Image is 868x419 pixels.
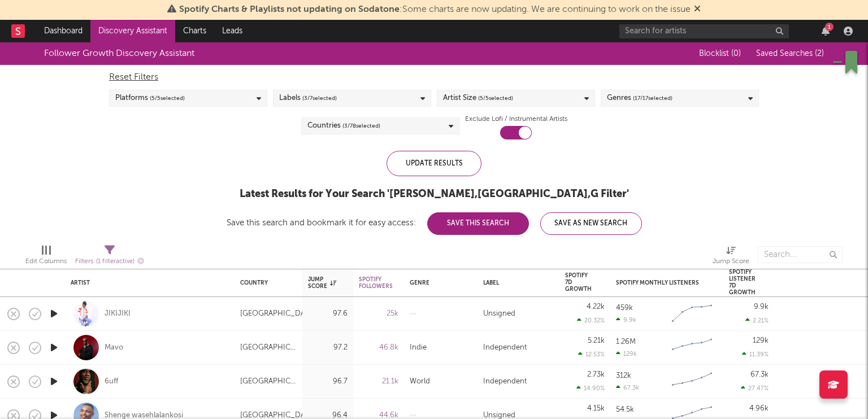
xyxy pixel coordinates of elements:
[731,50,741,58] span: ( 0 )
[587,405,605,412] div: 4.15k
[729,269,756,296] div: Spotify Listener 7D Growth
[150,91,185,105] span: ( 5 / 5 selected)
[25,241,67,273] div: Edit Columns
[483,341,527,355] div: Independent
[713,255,749,268] div: Jump Score
[616,406,634,413] div: 54.5k
[607,91,672,105] div: Genres
[750,371,769,378] div: 67.3k
[815,50,824,58] span: ( 2 )
[587,371,605,378] div: 2.73k
[619,24,789,38] input: Search for artists
[825,23,834,31] div: 1
[302,91,337,105] span: ( 3 / 7 selected)
[753,49,824,58] button: Saved Searches (2)
[240,341,297,355] div: [GEOGRAPHIC_DATA]
[616,280,701,286] div: Spotify Monthly Listeners
[90,20,175,42] a: Discovery Assistant
[587,303,605,311] div: 4.22k
[410,375,430,389] div: World
[667,300,718,328] svg: Chart title
[753,337,769,344] div: 129k
[540,212,642,235] button: Save As New Search
[227,219,642,227] div: Save this search and bookmark it for easy access:
[758,246,843,263] input: Search...
[240,375,297,389] div: [GEOGRAPHIC_DATA]
[115,91,185,105] div: Platforms
[307,119,380,133] div: Countries
[699,50,741,58] span: Blocklist
[616,350,637,357] div: 129k
[105,377,118,387] a: 6uff
[694,5,701,14] span: Dismiss
[756,50,824,58] span: Saved Searches
[75,241,144,273] div: Filters(1 filter active)
[240,280,291,286] div: Country
[465,112,567,126] label: Exclude Lofi / Instrumental Artists
[387,151,481,176] div: Update Results
[749,405,769,412] div: 4.96k
[483,280,548,286] div: Label
[483,307,515,321] div: Unsigned
[214,20,250,42] a: Leads
[279,91,337,105] div: Labels
[578,351,605,358] div: 12.53 %
[576,385,605,392] div: 14.90 %
[478,91,513,105] span: ( 5 / 5 selected)
[565,272,592,293] div: Spotify 7D Growth
[577,317,605,324] div: 20.32 %
[308,375,348,389] div: 96.7
[616,304,633,312] div: 459k
[667,368,718,396] svg: Chart title
[616,372,631,379] div: 312k
[410,280,466,286] div: Genre
[105,343,123,353] a: Mavo
[25,255,67,268] div: Edit Columns
[741,385,769,392] div: 27.47 %
[754,303,769,311] div: 9.9k
[308,276,336,290] div: Jump Score
[308,341,348,355] div: 97.2
[105,309,131,319] a: JIKIJIKI
[44,47,194,60] div: Follower Growth Discovery Assistant
[71,280,223,286] div: Artist
[616,338,636,346] div: 1.26M
[175,20,214,42] a: Charts
[588,337,605,344] div: 5.21k
[96,259,134,265] span: ( 1 filter active)
[109,71,759,84] div: Reset Filters
[240,307,316,321] div: [GEOGRAPHIC_DATA]
[342,119,380,133] span: ( 3 / 78 selected)
[616,384,639,391] div: 67.3k
[667,334,718,362] svg: Chart title
[410,341,427,355] div: Indie
[179,5,691,14] span: : Some charts are now updating. We are continuing to work on the issue
[443,91,513,105] div: Artist Size
[483,375,527,389] div: Independent
[359,375,398,389] div: 21.1k
[308,307,348,321] div: 97.6
[36,20,90,42] a: Dashboard
[359,341,398,355] div: 46.8k
[359,276,393,290] div: Spotify Followers
[427,212,529,235] button: Save This Search
[633,91,672,105] span: ( 17 / 17 selected)
[742,351,769,358] div: 11.39 %
[713,241,749,273] div: Jump Score
[616,316,636,324] div: 9.9k
[227,187,642,201] div: Latest Results for Your Search ' [PERSON_NAME],[GEOGRAPHIC_DATA],G Filter '
[75,255,144,269] div: Filters
[822,27,830,36] button: 1
[179,5,400,14] span: Spotify Charts & Playlists not updating on Sodatone
[359,307,398,321] div: 25k
[745,317,769,324] div: 2.21 %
